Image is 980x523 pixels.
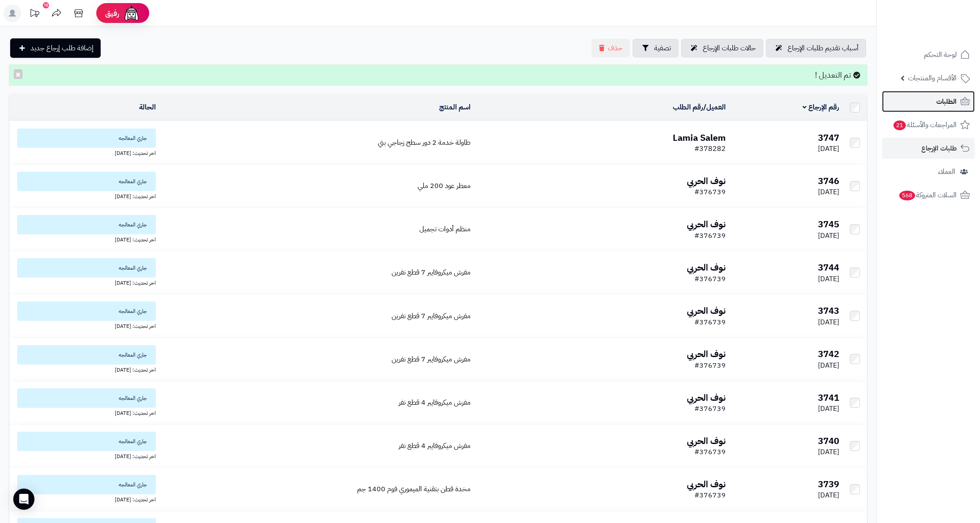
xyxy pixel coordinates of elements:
b: 3742 [818,347,839,361]
span: حذف [608,43,622,53]
b: نوف الحربي [687,391,726,404]
a: العميل [706,102,726,113]
a: أسباب تقديم طلبات الإرجاع [766,39,866,57]
span: جاري المعالجه [17,215,156,234]
div: اخر تحديث: [DATE] [13,234,156,244]
button: تصفية [633,39,678,57]
span: مفرش ميكروفايبر 7 قطع نفرين [392,267,471,278]
span: جاري المعالجه [17,388,156,408]
a: رقم الإرجاع [803,102,839,113]
span: [DATE] [818,274,839,284]
span: [DATE] [818,447,839,457]
b: 3746 [818,174,839,188]
span: [DATE] [818,317,839,327]
a: مفرش ميكروفايبر 7 قطع نفرين [392,311,471,321]
span: لوحة التحكم [924,49,957,61]
a: المراجعات والأسئلة21 [882,114,975,135]
b: نوف الحربي [687,478,726,491]
div: اخر تحديث: [DATE] [13,148,156,157]
b: نوف الحربي [687,304,726,317]
img: logo-2.png [920,24,972,42]
b: نوف الحربي [687,218,726,231]
img: ai-face.png [123,4,140,22]
span: الطلبات [936,95,957,108]
a: الحالة [139,102,156,113]
b: 3743 [818,304,839,317]
b: 3747 [818,131,839,144]
div: اخر تحديث: [DATE] [13,365,156,374]
span: #376739 [694,187,726,197]
a: إضافة طلب إرجاع جديد [10,38,101,58]
b: نوف الحربي [687,261,726,274]
b: 3745 [818,218,839,231]
a: منظم أدوات تجميل [419,224,471,234]
span: #376739 [694,317,726,327]
b: 3740 [818,434,839,448]
span: #376739 [694,274,726,284]
span: جاري المعالجه [17,128,156,148]
div: اخر تحديث: [DATE] [13,278,156,287]
span: 21 [893,120,906,130]
td: / [474,94,729,121]
span: #376739 [694,447,726,457]
span: [DATE] [818,187,839,197]
a: مفرش ميكروفايبر 7 قطع نفرين [392,354,471,365]
span: تصفية [654,43,671,53]
span: جاري المعالجه [17,475,156,494]
span: [DATE] [818,403,839,414]
span: أسباب تقديم طلبات الإرجاع [788,43,859,53]
span: جاري المعالجه [17,258,156,278]
b: 3741 [818,391,839,404]
div: اخر تحديث: [DATE] [13,408,156,417]
span: [DATE] [818,143,839,154]
div: اخر تحديث: [DATE] [13,321,156,330]
span: #376739 [694,360,726,371]
a: طاولة خدمة 2 دور سطح زجاجي بني [378,137,471,148]
a: السلات المتروكة568 [882,184,975,206]
div: Open Intercom Messenger [13,489,34,510]
a: حالات طلبات الإرجاع [681,39,763,57]
a: رقم الطلب [673,102,703,113]
span: [DATE] [818,230,839,241]
a: طلبات الإرجاع [882,138,975,159]
span: العملاء [938,166,955,178]
span: #376739 [694,230,726,241]
span: جاري المعالجه [17,345,156,365]
span: طلبات الإرجاع [921,142,957,154]
span: الأقسام والمنتجات [908,72,957,84]
div: اخر تحديث: [DATE] [13,191,156,200]
span: السلات المتروكة [898,189,957,201]
a: اسم المنتج [439,102,471,113]
a: مفرش ميكروفايبر 4 قطع نفر [399,440,471,451]
span: جاري المعالجه [17,301,156,321]
b: Lamia Salem [673,131,726,144]
a: مخدة قطن بتقنية الميموري فوم 1400 جم [357,484,471,494]
span: حالات طلبات الإرجاع [703,43,756,53]
a: الطلبات [882,91,975,112]
a: تحديثات المنصة [23,4,45,24]
a: معطر عود 200 ملي [418,181,471,191]
div: اخر تحديث: [DATE] [13,494,156,504]
div: تم التعديل ! [9,64,867,86]
span: جاري المعالجه [17,172,156,191]
span: #376739 [694,490,726,500]
b: نوف الحربي [687,434,726,448]
b: 3744 [818,261,839,274]
a: العملاء [882,161,975,182]
span: إضافة طلب إرجاع جديد [30,43,94,53]
span: جاري المعالجه [17,432,156,451]
b: 3739 [818,478,839,491]
a: مفرش ميكروفايبر 4 قطع نفر [399,397,471,408]
span: 568 [899,191,915,200]
span: #376739 [694,403,726,414]
div: اخر تحديث: [DATE] [13,451,156,460]
button: × [14,69,23,79]
span: [DATE] [818,360,839,371]
span: [DATE] [818,490,839,500]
